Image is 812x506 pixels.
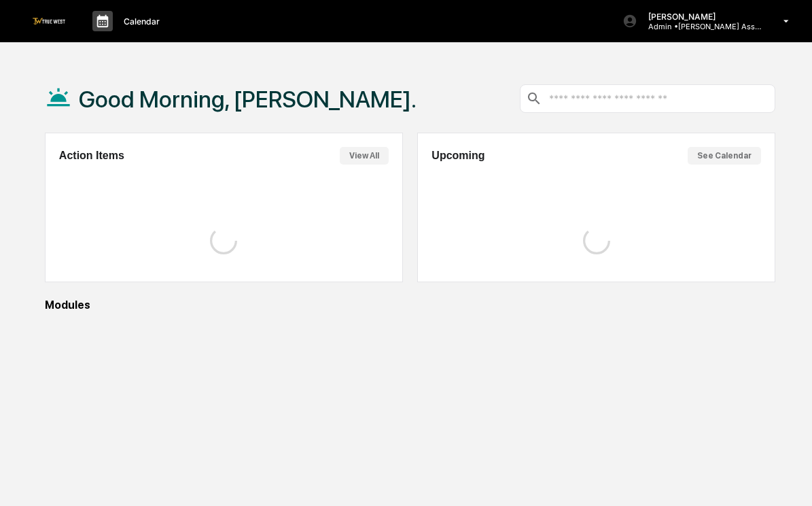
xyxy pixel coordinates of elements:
p: [PERSON_NAME] [637,12,764,22]
img: logo [33,18,65,24]
h2: Upcoming [431,150,484,162]
h1: Good Morning, [PERSON_NAME]. [79,86,417,113]
button: See Calendar [688,147,761,165]
h2: Action Items [59,150,124,162]
button: View All [340,147,389,165]
p: Admin • [PERSON_NAME] Asset Management [637,22,764,31]
p: Calendar [113,16,166,27]
div: Modules [45,299,776,311]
